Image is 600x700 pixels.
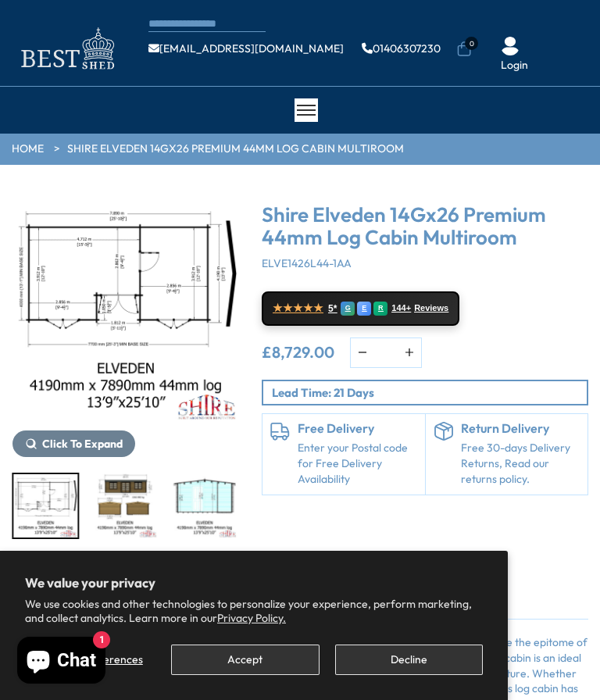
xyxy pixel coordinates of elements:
h3: Shire Elveden 14Gx26 Premium 44mm Log Cabin Multiroom [262,204,588,248]
span: Reviews [414,303,448,313]
a: Login [501,58,528,73]
a: Privacy Policy. [217,611,286,625]
p: Free 30-days Delivery Returns, Read our returns policy. [461,441,580,487]
a: 01406307230 [362,43,441,54]
span: ELVE1426L44-1AA [262,256,352,270]
span: 0 [465,37,478,50]
a: HOME [12,141,44,157]
img: Elveden4190x789014x2644mmMFTPLAN_40677167-342d-438a-b30c-ffbc9aefab87_200x200.jpg [13,474,78,537]
img: User Icon [501,37,520,55]
a: 0 [456,41,472,57]
div: G [341,302,355,316]
a: Shire Elveden 14Gx26 Premium 44mm Log Cabin Multiroom [67,141,404,157]
inbox-online-store-chat: Shopify online store chat [12,637,110,687]
ins: £8,729.00 [262,345,334,360]
p: Lead Time: 21 Days [272,384,587,401]
div: 2 / 10 [12,196,239,457]
img: Shire Elveden 14Gx26 Premium Log Cabin Multiroom - Best Shed [12,196,239,423]
a: [EMAIL_ADDRESS][DOMAIN_NAME] [148,43,344,54]
span: Click To Expand [42,437,123,451]
span: ★★★★★ [273,302,323,315]
h2: We value your privacy [25,576,483,590]
span: 144+ [391,303,411,313]
div: R [373,302,387,316]
button: Decline [335,645,483,675]
div: 4 / 10 [170,473,238,539]
h6: Free Delivery [298,422,417,436]
a: ★★★★★ 5* G E R 144+ Reviews [262,291,459,326]
p: We use cookies and other technologies to personalize your experience, perform marketing, and coll... [25,597,483,625]
div: E [357,302,371,316]
div: 2 / 10 [12,473,80,539]
button: Accept [171,645,319,675]
div: 3 / 10 [91,473,159,539]
img: Elveden4190x789014x2644mmINTERNALHT_1cfb361d-6bae-4252-9984-cdcd7cc2811d_200x200.jpg [172,474,237,537]
img: Elveden4190x789014x2644mmMFTLINE_05ef15f3-8f2d-43f2-bb02-09e9d57abccb_200x200.jpg [93,474,158,537]
h6: Return Delivery [461,422,580,436]
button: Click To Expand [12,430,135,457]
a: Enter your Postal code for Free Delivery Availability [298,441,417,487]
img: logo [12,23,121,74]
